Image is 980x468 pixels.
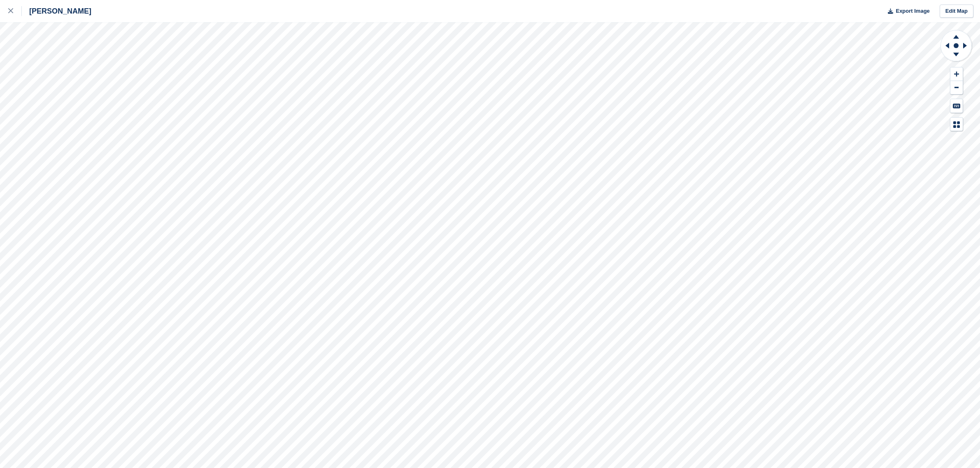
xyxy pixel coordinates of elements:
[950,67,963,81] button: Zoom In
[940,5,973,18] a: Edit Map
[950,81,963,95] button: Zoom Out
[22,6,91,16] div: [PERSON_NAME]
[896,7,929,15] span: Export Image
[883,5,930,18] button: Export Image
[950,118,963,131] button: Map Legend
[950,99,963,113] button: Keyboard Shortcuts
